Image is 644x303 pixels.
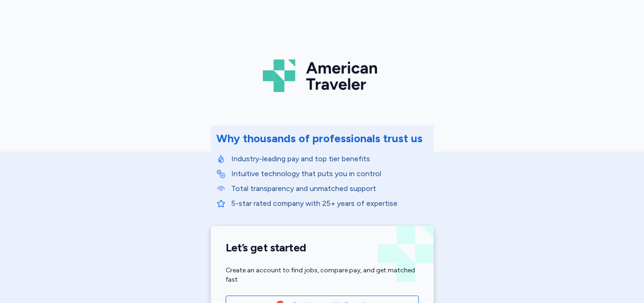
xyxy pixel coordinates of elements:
[231,183,428,194] p: Total transparency and unmatched support
[231,198,428,209] p: 5-star rated company with 25+ years of expertise
[263,56,382,96] img: Logo
[231,153,428,165] p: Industry-leading pay and top tier benefits
[226,266,419,284] div: Create an account to find jobs, compare pay, and get matched fast
[231,168,428,179] p: Intuitive technology that puts you in control
[226,241,419,255] h1: Let’s get started
[216,131,423,146] div: Why thousands of professionals trust us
